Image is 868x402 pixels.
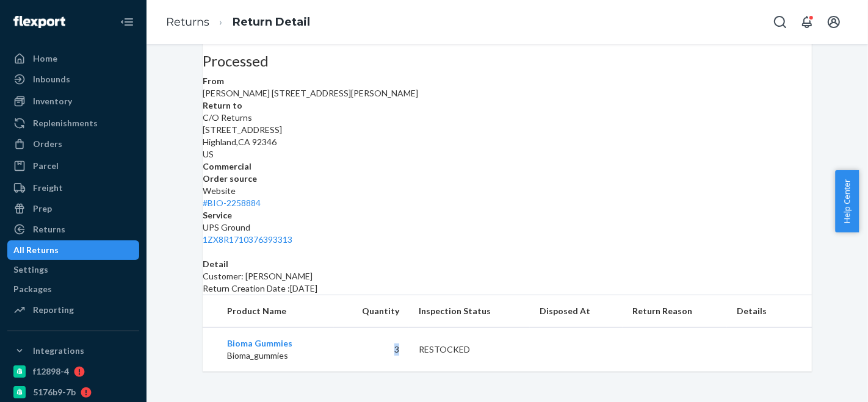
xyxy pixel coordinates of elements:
div: Packages [13,283,52,295]
a: Parcel [7,156,139,176]
a: Return Detail [233,15,310,29]
div: Integrations [33,345,84,357]
div: Inventory [33,95,72,107]
td: 3 [334,328,409,372]
div: Orders [33,138,62,150]
div: Settings [13,264,48,276]
th: Quantity [334,295,409,328]
dt: Order source [203,173,812,185]
p: [STREET_ADDRESS] [203,124,812,136]
div: Website [203,185,812,209]
a: Replenishments [7,113,139,133]
p: Return Creation Date : [DATE] [203,282,812,295]
div: All Returns [13,244,59,256]
button: Open Search Box [768,10,792,34]
div: Prep [33,203,52,215]
dt: Return to [203,99,812,112]
a: Returns [166,15,209,29]
div: Reporting [33,304,74,316]
a: f12898-4 [7,362,139,381]
div: f12898-4 [33,365,69,378]
a: Bioma Gummies [227,338,292,348]
p: US [203,148,812,160]
div: 5176b9-7b [33,386,76,398]
div: Inbounds [33,73,70,85]
div: Returns [33,223,65,235]
button: Integrations [7,341,139,361]
div: Replenishments [33,117,98,129]
a: 1ZX8R1710376393313 [203,234,292,245]
div: Home [33,52,57,65]
th: Inspection Status [409,295,530,328]
a: Inbounds [7,70,139,89]
span: [PERSON_NAME] [STREET_ADDRESS][PERSON_NAME] [203,88,418,98]
h3: Processed [203,53,812,69]
ol: breadcrumbs [156,4,320,40]
a: Home [7,49,139,68]
dt: Service [203,209,812,221]
a: Settings [7,260,139,279]
dt: From [203,75,812,87]
button: Open notifications [795,10,819,34]
a: Inventory [7,92,139,111]
span: UPS Ground [203,222,250,232]
p: Customer: [PERSON_NAME] [203,270,812,282]
div: Freight [33,182,63,194]
a: Prep [7,199,139,218]
p: Highland , CA 92346 [203,136,812,148]
strong: Commercial [203,161,251,171]
button: Help Center [835,170,859,232]
a: All Returns [7,240,139,260]
a: Orders [7,134,139,154]
a: #BIO-2258884 [203,198,261,208]
button: Close Navigation [115,10,139,34]
th: Details [727,295,812,328]
div: RESTOCKED [419,343,520,356]
div: Parcel [33,160,59,172]
th: Product Name [203,295,334,328]
button: Open account menu [822,10,846,34]
a: Returns [7,220,139,239]
a: Freight [7,178,139,198]
a: 5176b9-7b [7,382,139,402]
dt: Detail [203,258,812,270]
a: Packages [7,279,139,299]
a: Reporting [7,300,139,320]
img: Flexport logo [13,16,65,28]
th: Disposed At [530,295,623,328]
th: Return Reason [623,295,728,328]
p: C/O Returns [203,112,812,124]
p: Bioma_gummies [227,350,324,362]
